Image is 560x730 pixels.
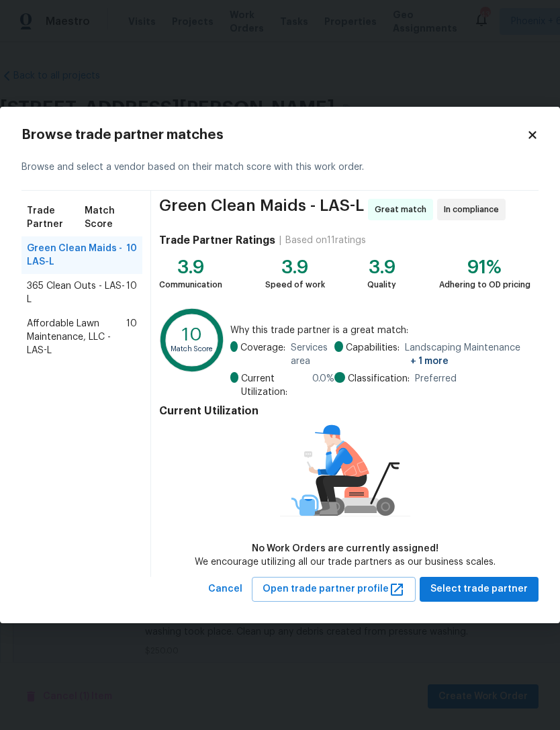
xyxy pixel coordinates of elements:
button: Open trade partner profile [252,577,416,602]
div: Browse and select a vendor based on their match score with this work order. [21,144,539,191]
div: Communication [159,278,222,291]
span: Match Score [85,204,137,231]
div: | [275,234,285,247]
span: In compliance [444,203,504,216]
span: Services area [291,341,334,368]
span: Classification: [348,372,410,385]
span: Green Clean Maids - LAS-L [27,242,126,269]
span: Capabilities: [346,341,400,368]
div: We encourage utilizing all our trade partners as our business scales. [195,555,496,569]
span: Open trade partner profile [263,581,405,598]
span: Landscaping Maintenance [405,341,530,368]
span: 365 Clean Outs - LAS-L [27,279,126,306]
button: Select trade partner [420,577,539,602]
span: 10 [126,317,137,357]
text: 10 [182,326,202,344]
div: Adhering to OD pricing [439,278,530,291]
span: Green Clean Maids - LAS-L [159,199,364,220]
span: Trade Partner [27,204,85,231]
div: 3.9 [367,261,396,274]
span: 0.0 % [312,372,334,399]
h4: Current Utilization [159,404,530,418]
button: Cancel [203,577,248,602]
span: Cancel [208,581,242,598]
div: 3.9 [159,261,222,274]
h2: Browse trade partner matches [21,128,526,142]
span: + 1 more [410,357,449,366]
div: Speed of work [265,278,325,291]
span: Current Utilization: [241,372,307,399]
h4: Trade Partner Ratings [159,234,275,247]
div: 91% [439,261,530,274]
span: Great match [375,203,432,216]
span: Why this trade partner is a great match: [230,324,530,337]
span: 10 [126,242,137,269]
div: No Work Orders are currently assigned! [195,542,496,555]
div: Quality [367,278,396,291]
div: Based on 11 ratings [285,234,366,247]
div: 3.9 [265,261,325,274]
span: 10 [126,279,137,306]
span: Affordable Lawn Maintenance, LLC - LAS-L [27,317,126,357]
text: Match Score [171,345,214,353]
span: Select trade partner [430,581,528,598]
span: Preferred [415,372,457,385]
span: Coverage: [240,341,285,368]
